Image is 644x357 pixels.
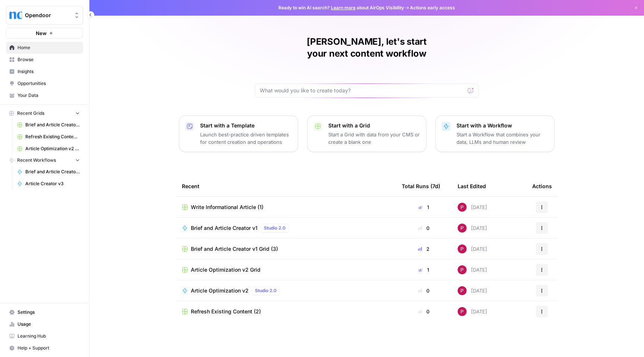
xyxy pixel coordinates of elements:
div: 0 [402,287,446,294]
p: Start with a Workflow [457,122,548,129]
span: Opendoor [25,12,70,19]
a: Learning Hub [6,330,83,342]
a: Learn more [331,5,356,10]
div: [DATE] [458,265,487,274]
button: Recent Grids [6,108,83,119]
input: What would you like to create today? [260,87,465,94]
div: Last Edited [458,176,486,196]
span: Recent Workflows [17,157,56,164]
span: Learning Hub [18,333,80,339]
p: Start a Workflow that combines your data, LLMs and human review [457,131,548,146]
h1: [PERSON_NAME], let's start your next content workflow [255,36,479,60]
span: Brief and Article Creator v1 Grid (3) [191,245,278,253]
span: Your Data [18,92,80,99]
div: 1 [402,203,446,211]
div: [DATE] [458,203,487,212]
a: Opportunities [6,78,83,89]
span: Refresh Existing Content (2) [191,308,261,315]
p: Start with a Grid [328,122,420,129]
span: Article Optimization v2 [191,287,249,294]
img: ybwzozjhtlm9byqzfnhtgjvo2ooy [458,203,467,212]
a: Brief and Article Creator v1 Grid (3) [182,245,390,253]
p: Start with a Template [200,122,292,129]
button: New [6,28,83,39]
a: Refresh Existing Content (2) [182,308,390,315]
span: Recent Grids [17,110,44,117]
div: [DATE] [458,307,487,316]
span: Write Informational Article (1) [191,203,263,211]
span: Brief and Article Creator v1 [25,168,80,175]
span: Help + Support [18,345,80,351]
a: Refresh Existing Content (2) [14,131,83,143]
a: Usage [6,318,83,330]
div: [DATE] [458,244,487,253]
div: [DATE] [458,286,487,295]
a: Browse [6,54,83,66]
div: 0 [402,308,446,315]
img: Opendoor Logo [9,9,22,22]
button: Recent Workflows [6,155,83,166]
a: Article Optimization v2 Grid [14,143,83,155]
img: ybwzozjhtlm9byqzfnhtgjvo2ooy [458,265,467,274]
span: Article Optimization v2 Grid [25,145,80,152]
span: Settings [18,309,80,316]
a: Brief and Article Creator v1 Grid (3) [14,119,83,131]
span: Opportunities [18,80,80,87]
div: Total Runs (7d) [402,176,440,196]
span: Ready to win AI search? about AirOps Visibility [278,4,404,11]
img: ybwzozjhtlm9byqzfnhtgjvo2ooy [458,244,467,253]
span: Brief and Article Creator v1 [191,224,258,232]
span: Home [18,44,80,51]
span: Brief and Article Creator v1 Grid (3) [25,121,80,128]
a: Your Data [6,89,83,101]
span: Refresh Existing Content (2) [25,133,80,140]
button: Help + Support [6,342,83,354]
span: New [36,29,47,37]
div: Actions [532,176,552,196]
span: Article Optimization v2 Grid [191,266,261,274]
button: Start with a WorkflowStart a Workflow that combines your data, LLMs and human review [435,116,555,152]
a: Settings [6,306,83,318]
span: Insights [18,68,80,75]
img: ybwzozjhtlm9byqzfnhtgjvo2ooy [458,286,467,295]
a: Article Optimization v2 Grid [182,266,390,274]
button: Start with a GridStart a Grid with data from your CMS or create a blank one [307,116,426,152]
span: Browse [18,56,80,63]
button: Start with a TemplateLaunch best-practice driven templates for content creation and operations [179,116,298,152]
a: Brief and Article Creator v1Studio 2.0 [182,224,390,233]
p: Start a Grid with data from your CMS or create a blank one [328,131,420,146]
div: 2 [402,245,446,253]
button: Workspace: Opendoor [6,6,83,25]
div: [DATE] [458,224,487,233]
a: Write Informational Article (1) [182,203,390,211]
a: Article Optimization v2Studio 2.0 [182,286,390,295]
span: Usage [18,321,80,328]
div: 1 [402,266,446,274]
a: Home [6,42,83,54]
a: Insights [6,66,83,78]
span: Article Creator v3 [25,180,80,187]
div: 0 [402,224,446,232]
div: Recent [182,176,390,196]
img: ybwzozjhtlm9byqzfnhtgjvo2ooy [458,224,467,233]
p: Launch best-practice driven templates for content creation and operations [200,131,292,146]
span: Actions early access [410,4,455,11]
a: Article Creator v3 [14,178,83,190]
a: Brief and Article Creator v1 [14,166,83,178]
span: Studio 2.0 [264,225,285,231]
span: Studio 2.0 [255,287,277,294]
img: ybwzozjhtlm9byqzfnhtgjvo2ooy [458,307,467,316]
